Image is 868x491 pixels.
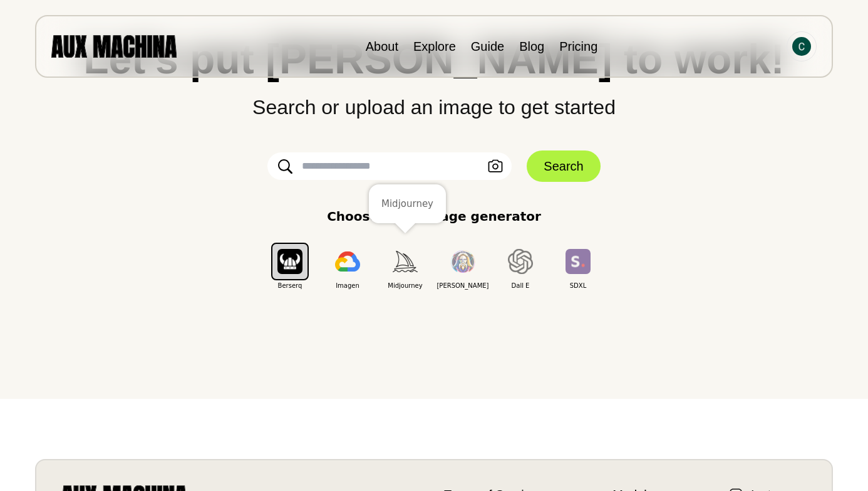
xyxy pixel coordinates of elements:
[413,40,456,53] a: Explore
[25,80,843,122] p: Search or upload an image to get started
[393,251,418,272] img: Midjourney
[277,249,302,273] img: Berserq
[508,249,533,274] img: Dall E
[327,207,541,226] p: Choose an AI image generator
[519,40,544,53] a: Blog
[471,40,504,53] a: Guide
[527,150,600,182] button: Search
[25,38,843,80] h1: Let's put [PERSON_NAME] to work!
[381,197,433,211] div: Midjourney
[450,250,475,273] img: Leonardo
[434,281,492,290] span: [PERSON_NAME]
[549,281,607,290] span: SDXL
[376,281,434,290] span: Midjourney
[566,249,591,273] img: SDXL
[51,35,177,57] img: AUX MACHINA
[492,281,549,290] span: Dall E
[319,281,376,290] span: Imagen
[366,40,398,53] a: About
[559,40,597,53] a: Pricing
[261,281,319,290] span: Berserq
[792,37,811,56] img: Avatar
[335,251,360,272] img: Imagen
